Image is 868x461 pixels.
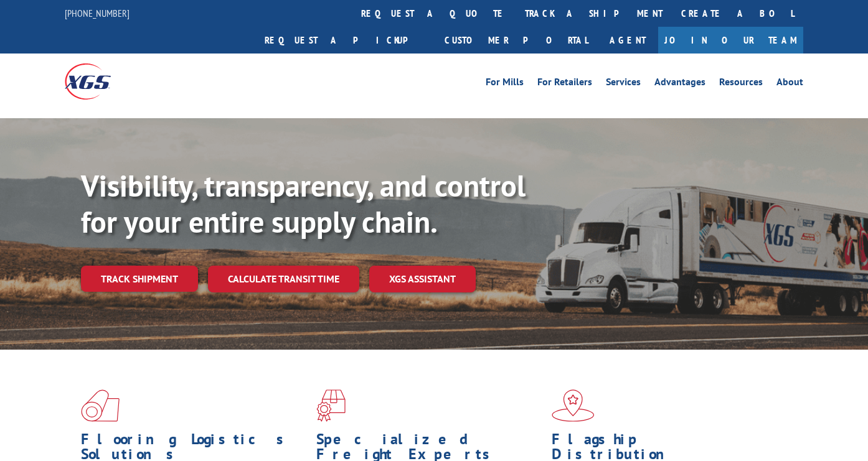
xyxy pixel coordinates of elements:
a: Request a pickup [255,27,435,54]
a: XGS ASSISTANT [369,266,476,292]
a: Customer Portal [435,27,597,54]
b: Visibility, transparency, and control for your entire supply chain. [81,166,526,241]
img: xgs-icon-total-supply-chain-intelligence-red [81,389,120,422]
a: Calculate transit time [208,266,359,292]
img: xgs-icon-focused-on-flooring-red [316,389,346,422]
a: For Retailers [537,77,592,91]
a: About [776,77,803,91]
a: Agent [597,27,658,54]
a: Resources [719,77,763,91]
a: For Mills [486,77,524,91]
a: [PHONE_NUMBER] [65,7,130,19]
img: xgs-icon-flagship-distribution-model-red [552,389,595,422]
a: Services [606,77,641,91]
a: Track shipment [81,266,198,292]
a: Advantages [654,77,705,91]
a: Join Our Team [658,27,803,54]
